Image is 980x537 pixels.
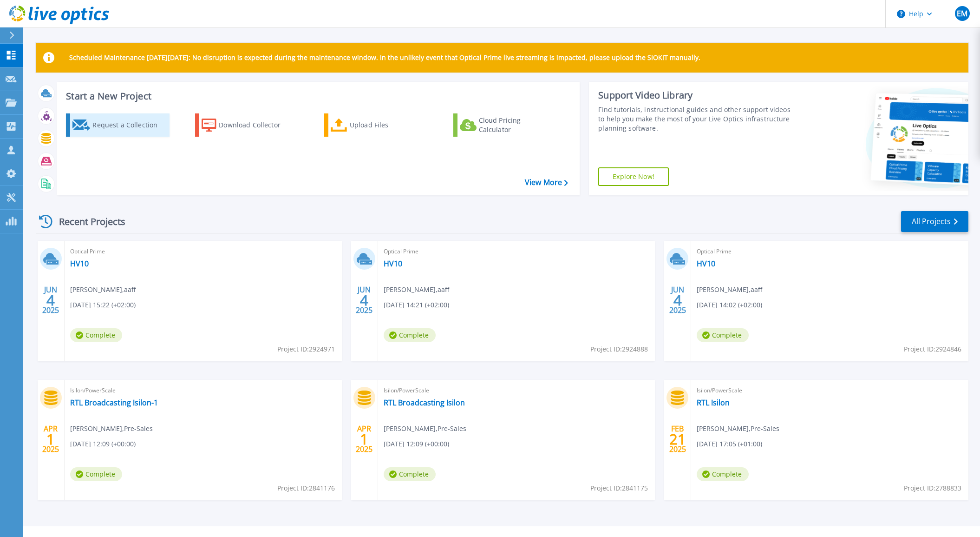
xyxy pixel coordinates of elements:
span: [DATE] 14:02 (+02:00) [697,300,762,310]
div: Find tutorials, instructional guides and other support videos to help you make the most of your L... [598,105,793,133]
a: RTL Broadcasting Isilon-1 [70,398,158,407]
span: Project ID: 2924888 [590,344,648,354]
span: Complete [384,328,436,342]
div: APR 2025 [355,422,373,456]
a: HV10 [697,259,715,268]
div: JUN 2025 [669,283,686,317]
span: 1 [360,435,368,443]
div: Upload Files [350,116,424,134]
div: JUN 2025 [355,283,373,317]
span: [DATE] 14:21 (+02:00) [384,300,449,310]
span: Isilon/PowerScale [697,385,963,396]
div: Download Collector [219,116,293,134]
span: Project ID: 2841175 [590,483,648,493]
span: Project ID: 2788833 [904,483,961,493]
span: Optical Prime [70,246,336,257]
a: RTL Broadcasting Isilon [384,398,465,407]
span: [DATE] 15:22 (+02:00) [70,300,136,310]
p: Scheduled Maintenance [DATE][DATE]: No disruption is expected during the maintenance window. In t... [69,54,700,61]
span: Isilon/PowerScale [384,385,650,396]
span: [PERSON_NAME] , aaff [697,285,762,295]
h3: Start a New Project [66,91,568,101]
span: 4 [360,296,368,304]
a: View More [525,178,568,187]
span: Complete [697,467,749,481]
span: Complete [70,467,122,481]
span: Isilon/PowerScale [70,385,336,396]
a: All Projects [901,211,968,232]
div: JUN 2025 [42,283,59,317]
span: [PERSON_NAME] , Pre-Sales [384,424,466,434]
span: [PERSON_NAME] , Pre-Sales [70,424,153,434]
span: 1 [46,435,55,443]
div: FEB 2025 [669,422,686,456]
span: [PERSON_NAME] , aaff [70,285,136,295]
span: Project ID: 2841176 [277,483,335,493]
span: Complete [697,328,749,342]
a: Upload Files [324,113,428,137]
a: Request a Collection [66,113,170,137]
a: Explore Now! [598,167,669,186]
a: Cloud Pricing Calculator [453,113,557,137]
a: HV10 [384,259,402,268]
a: RTL Isilon [697,398,730,407]
span: Complete [384,467,436,481]
span: Optical Prime [697,246,963,257]
span: [PERSON_NAME] , aaff [384,285,449,295]
div: Cloud Pricing Calculator [479,116,553,134]
span: [DATE] 17:05 (+01:00) [697,439,762,449]
span: 21 [669,435,686,443]
div: Request a Collection [92,116,167,134]
span: Project ID: 2924846 [904,344,961,354]
span: Optical Prime [384,246,650,257]
a: Download Collector [195,113,299,137]
span: Project ID: 2924971 [277,344,335,354]
a: HV10 [70,259,89,268]
span: 4 [46,296,55,304]
span: [PERSON_NAME] , Pre-Sales [697,424,779,434]
div: Support Video Library [598,89,793,101]
span: EM [957,10,967,17]
span: 4 [673,296,682,304]
span: Complete [70,328,122,342]
span: [DATE] 12:09 (+00:00) [384,439,449,449]
div: APR 2025 [42,422,59,456]
div: Recent Projects [36,210,138,233]
span: [DATE] 12:09 (+00:00) [70,439,136,449]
